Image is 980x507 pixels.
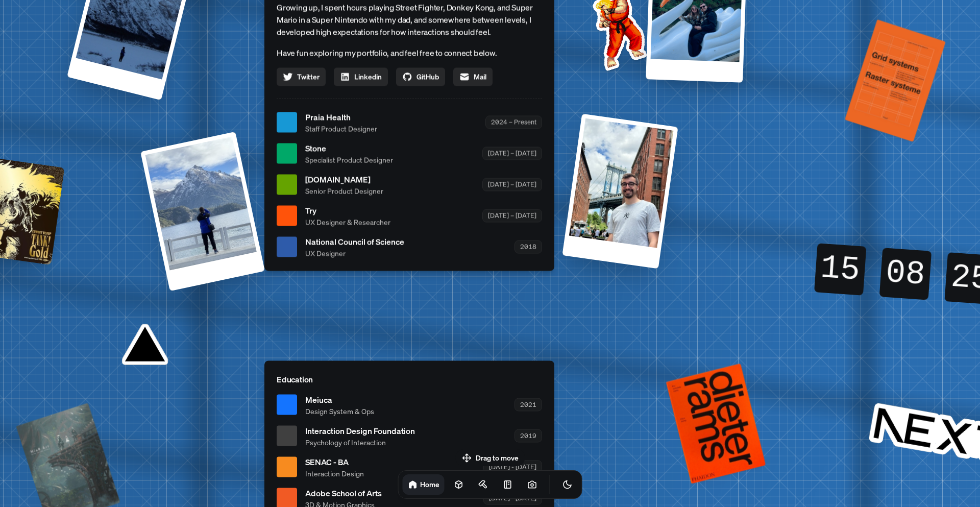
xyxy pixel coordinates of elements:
a: Linkedin [334,67,388,86]
div: 2024 – Present [485,116,542,129]
span: UX Designer & Researcher [305,216,390,227]
a: Home [403,474,445,495]
span: Interaction Design Foundation [305,424,415,437]
span: [DOMAIN_NAME] [305,173,383,185]
div: [DATE] – [DATE] [482,147,542,160]
span: Interaction Design [305,468,364,478]
div: [DATE] – [DATE] [482,178,542,191]
button: Toggle Theme [557,474,578,495]
span: National Council of Science [305,235,404,248]
div: [DATE] – [DATE] [482,209,542,222]
span: Meiuca [305,393,374,405]
span: Staff Product Designer [305,123,377,134]
span: Design System & Ops [305,405,374,416]
div: 2021 [514,398,542,411]
span: Specialist Product Designer [305,154,393,165]
span: Try [305,204,390,216]
h1: Home [420,479,439,489]
a: Mail [453,67,493,86]
p: Growing up, I spent hours playing Street Fighter, Donkey Kong, and Super Mario in a Super Nintend... [277,1,542,38]
span: Senior Product Designer [305,185,383,196]
span: Psychology of Interaction [305,437,415,447]
span: UX Designer [305,248,404,258]
div: 2018 [514,240,542,253]
span: Praia Health [305,111,377,123]
a: GitHub [396,67,445,86]
a: Twitter [277,67,326,86]
p: Have fun exploring my portfolio, and feel free to connect below. [277,46,542,59]
span: GitHub [416,71,439,82]
span: Mail [474,71,486,82]
div: 2019 [514,429,542,442]
span: Stone [305,142,393,154]
span: SENAC - BA [305,455,364,468]
span: Linkedin [354,71,382,82]
p: Education [277,373,542,385]
span: Adobe School of Arts [305,487,382,499]
span: Twitter [297,71,320,82]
